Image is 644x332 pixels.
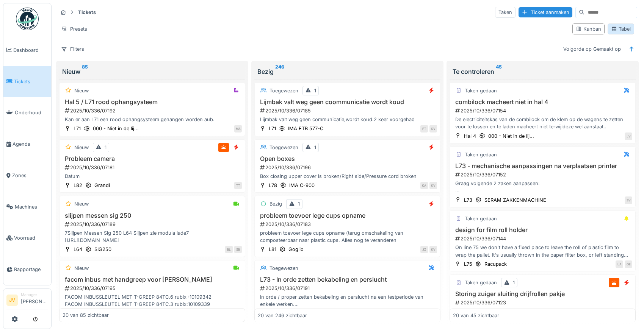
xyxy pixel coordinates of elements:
div: L81 [269,246,276,253]
div: Taken gedaan [465,87,497,94]
a: Dashboard [3,34,51,66]
div: 2025/10/336/07192 [64,107,242,114]
div: 000 - Niet in de lij... [93,125,139,132]
div: Lijmbak valt weg geen communicatie,wordt koud.2 keer voorgehad [258,116,437,123]
div: Kanban [576,25,601,33]
div: Filters [58,44,88,55]
div: 1 [314,87,316,94]
div: Taken [495,7,516,18]
div: SIG250 [94,246,111,253]
div: KV [429,246,437,253]
h3: facom inbus met handgreep voor [PERSON_NAME] [63,276,242,283]
div: Kan er aan L71 een rood ophangsysteem gehangen worden aub. [63,116,242,123]
div: probleem toevoer lege cups opname (terug omschakeling van composteerbaar naar plastic cups. Alles... [258,229,437,244]
div: KA [420,182,428,189]
div: IMA FTB 577-C [288,125,323,132]
div: SERAM ZAKKENMACHINE [484,196,546,204]
div: Taken gedaan [465,215,497,222]
li: JV [6,295,18,306]
a: Rapportage [3,254,51,285]
h3: Storing zuiger sluiting drijfrollen pakje [453,290,632,298]
div: KV [429,182,437,189]
div: FACOM INBUSSLEUTEL MET T-GREEP 84TC.6 rubix :10109342 FACOM INBUSSLEUTEL MET T-GREEP 84TC.3 rubix... [63,293,242,308]
h3: L73 - mechanische aanpassingen na verplaatsen printer [453,162,632,170]
div: 2025/10/336/07154 [454,107,632,114]
div: Box closing upper cover is broken/Right side/Pressure cord broken [258,173,437,180]
div: TT [234,182,242,189]
div: 2025/10/336/07181 [64,164,242,171]
div: 20 van 85 zichtbaar [63,312,109,319]
div: Ticket aanmaken [519,7,572,17]
div: BL [225,246,233,253]
div: 2025/10/336/07152 [454,171,632,178]
img: Badge_color-CXgf-gQk.svg [16,8,39,30]
a: Tickets [3,66,51,97]
a: JV Manager[PERSON_NAME] [6,292,48,310]
div: L73 [464,196,472,204]
div: MA [234,125,242,132]
div: Presets [58,23,91,34]
div: Nieuw [74,265,89,272]
sup: 85 [82,67,88,76]
div: IMA C-900 [289,182,315,189]
div: Racupack [484,260,507,268]
a: Zones [3,160,51,191]
li: [PERSON_NAME] [21,292,48,308]
span: Dashboard [13,47,48,54]
div: FT [420,125,428,132]
h3: design for film roll holder [453,226,632,234]
span: Zones [12,172,48,179]
div: Toegewezen [270,144,298,151]
div: Taken gedaan [465,279,497,286]
h3: L73 - In orde zetten bekabeling en perslucht [258,276,437,283]
div: L71 [269,125,276,132]
div: 2025/10/336/07144 [454,235,632,242]
div: Nieuw [74,144,89,151]
div: Nieuw [62,67,242,76]
div: 2025/10/336/07195 [64,285,242,292]
div: 1 [298,200,300,207]
div: 1 [105,144,107,151]
div: L75 [464,260,472,268]
div: 1 [513,279,515,286]
h3: Probleem camera [63,155,242,162]
div: 7Slijpen Messen Sig 250 L64 Slijpen zie modula lade7 [URL][DOMAIN_NAME] [63,229,242,244]
div: Tabel [611,25,631,33]
span: Tickets [14,78,48,85]
div: Hal 4 [464,132,476,140]
div: Toegewezen [270,265,298,272]
span: Onderhoud [15,109,48,116]
sup: 45 [496,67,502,76]
div: 2025/10/336/07123 [454,299,632,306]
h3: slijpen messen sig 250 [63,212,242,219]
span: Machines [15,203,48,210]
div: Bezig [270,200,282,207]
div: Bezig [257,67,437,76]
a: Voorraad [3,223,51,254]
div: Graag volgende 2 zaken aanpassen: - Plaatsen ‘verlengstuk’ rollenbaan aan printer. - Plaatsen bes... [453,180,632,194]
div: 2025/10/336/07191 [259,285,437,292]
sup: 246 [275,67,284,76]
div: Te controleren [453,67,633,76]
div: 2025/10/336/07189 [64,221,242,228]
h3: Open boxes [258,155,437,162]
h3: probleem toevoer lege cups opname [258,212,437,219]
div: SV [625,196,632,204]
div: Taken gedaan [465,151,497,158]
div: Datum [63,173,242,180]
div: 000 - Niet in de lij... [488,132,534,140]
div: Grandi [94,182,110,189]
div: On line 75 we don't have a fixed place to leave the roll of plastic film to wrap the pallet. It's... [453,244,632,258]
span: Voorraad [14,234,48,242]
span: Agenda [13,140,48,148]
div: De electriciteitskas van de combilock om de klem op de wagens te zetten voor te lossen en te lade... [453,116,632,130]
a: Agenda [3,128,51,160]
div: Volgorde op Gemaakt op [560,44,624,55]
div: 2025/10/336/07185 [259,107,437,114]
div: 2025/10/336/07183 [259,221,437,228]
div: Nieuw [74,200,89,207]
div: L82 [74,182,82,189]
div: KV [429,125,437,132]
h3: Hal 5 / L71 rood ophangsysteem [63,98,242,106]
div: L78 [269,182,277,189]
